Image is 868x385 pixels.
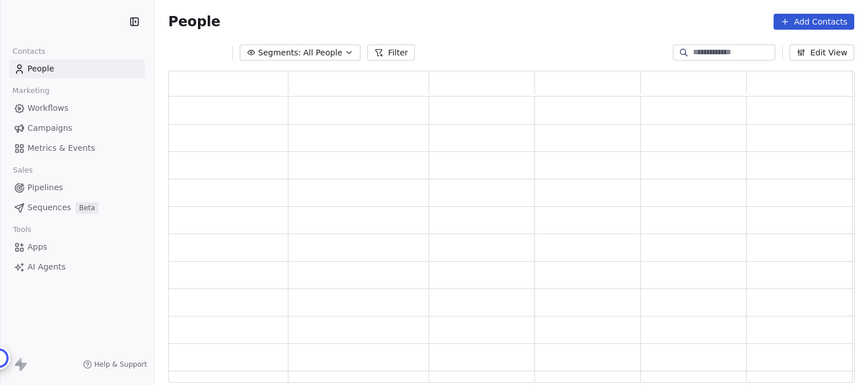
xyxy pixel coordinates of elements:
[7,43,50,60] span: Contacts
[8,162,38,179] span: Sales
[27,142,95,154] span: Metrics & Events
[27,182,63,194] span: Pipelines
[9,139,145,158] a: Metrics & Events
[9,258,145,276] a: AI Agents
[9,99,145,118] a: Workflows
[9,119,145,138] a: Campaigns
[94,360,147,369] span: Help & Support
[27,261,66,273] span: AI Agents
[27,122,72,134] span: Campaigns
[27,63,54,75] span: People
[790,45,854,61] button: Edit View
[9,238,145,256] a: Apps
[303,47,342,59] span: All People
[168,13,220,30] span: People
[83,360,147,369] a: Help & Support
[27,202,71,214] span: Sequences
[8,221,36,238] span: Tools
[9,59,145,78] a: People
[76,202,98,214] span: Beta
[27,102,69,114] span: Workflows
[9,178,145,197] a: Pipelines
[367,45,415,61] button: Filter
[7,82,54,99] span: Marketing
[774,14,854,30] button: Add Contacts
[27,241,47,253] span: Apps
[9,198,145,217] a: SequencesBeta
[258,47,301,59] span: Segments:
